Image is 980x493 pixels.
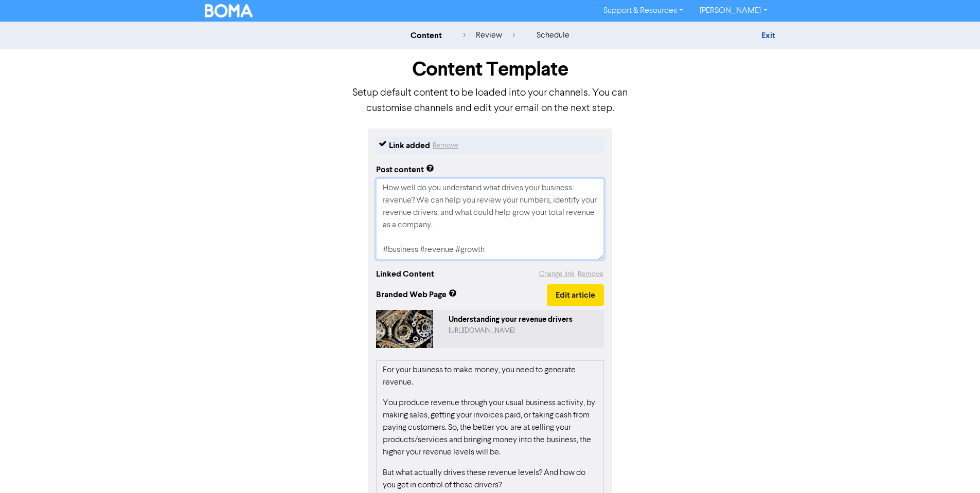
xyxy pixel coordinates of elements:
[351,58,629,81] h1: Content Template
[376,310,433,348] img: 7GZUp3ZcGx9o697L81gWUY-engine-gears-raffaele-parente-acbttUbAz78-unsplash.jpg
[537,29,569,42] div: schedule
[383,397,597,459] p: You produce revenue through your usual business activity, by making sales, getting your invoices ...
[449,326,600,336] div: https://public2.bomamarketing.com/cp/7GZUp3ZcGx9o697L81gWUY?sa=klxqfyFv
[376,310,604,348] a: Understanding your revenue drivers[URL][DOMAIN_NAME]
[547,284,604,306] button: Edit article
[761,30,775,41] a: Exit
[851,382,980,493] iframe: Chat Widget
[376,163,434,176] div: Post content
[376,178,604,260] textarea: How well do you understand what drives your business revenue? We can help you review your numbers...
[376,268,434,280] div: Linked Content
[205,4,253,17] img: BOMA Logo
[351,85,629,116] p: Setup default content to be loaded into your channels. You can customise channels and edit your e...
[691,3,775,19] a: [PERSON_NAME]
[595,3,691,19] a: Support & Resources
[389,139,430,152] div: Link added
[383,364,597,389] p: For your business to make money, you need to generate revenue.
[432,139,459,152] button: Remove
[411,29,442,42] div: content
[383,467,597,491] p: But what actually drives these revenue levels? And how do you get in control of these drivers?
[449,314,600,326] div: Understanding your revenue drivers
[577,268,604,280] button: Remove
[376,288,547,301] span: Branded Web Page
[463,29,515,42] div: review
[539,268,575,280] button: Change link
